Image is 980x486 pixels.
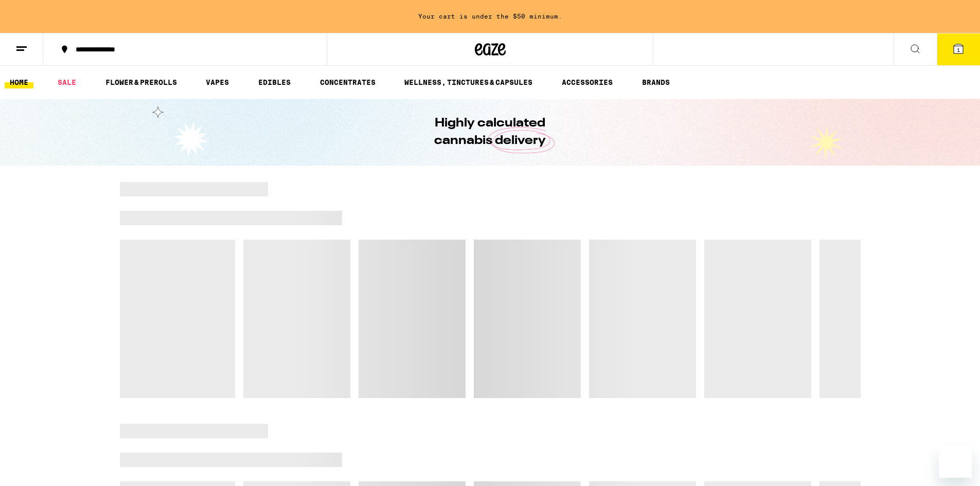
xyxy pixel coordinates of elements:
[939,445,972,478] iframe: Button to launch messaging window
[957,47,960,53] span: 1
[315,76,381,88] a: CONCENTRATES
[52,76,81,88] a: SALE
[399,76,538,88] a: WELLNESS, TINCTURES & CAPSULES
[937,33,980,65] button: 1
[405,115,575,150] h1: Highly calculated cannabis delivery
[5,76,33,88] a: HOME
[557,76,618,88] a: ACCESSORIES
[100,76,182,88] a: FLOWER & PREROLLS
[253,76,296,88] a: EDIBLES
[201,76,234,88] a: VAPES
[637,76,675,88] a: BRANDS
